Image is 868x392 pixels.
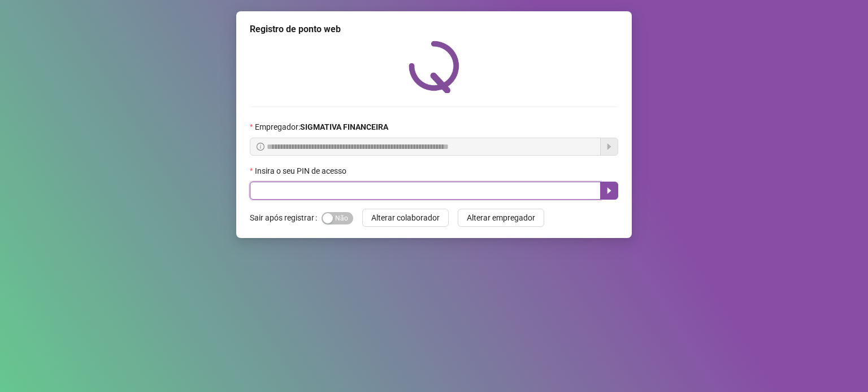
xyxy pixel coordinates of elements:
[300,122,388,131] strong: SIGMATIVA FINANCEIRA
[250,23,618,36] div: Registro de ponto web
[371,212,440,224] span: Alterar colaborador
[250,209,322,227] label: Sair após registrar
[257,143,264,151] span: info-circle
[250,165,354,177] label: Insira o seu PIN de acesso
[255,121,388,133] span: Empregador :
[467,212,535,224] span: Alterar empregador
[605,186,614,195] span: caret-right
[458,209,544,227] button: Alterar empregador
[362,209,449,227] button: Alterar colaborador
[409,41,459,93] img: QRPoint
